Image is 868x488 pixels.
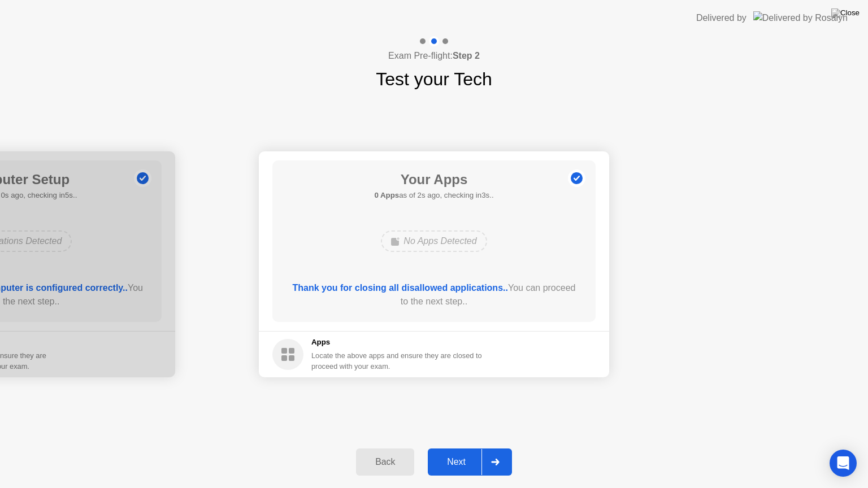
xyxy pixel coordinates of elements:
div: No Apps Detected [381,230,487,252]
button: Back [356,448,414,476]
div: Open Intercom Messenger [830,450,857,477]
b: 0 Apps [374,191,399,199]
div: Next [431,457,481,467]
div: You can proceed to the next step.. [289,281,580,308]
div: Locate the above apps and ensure they are closed to proceed with your exam. [311,350,483,372]
h5: as of 2s ago, checking in3s.. [374,190,493,201]
h1: Test your Tech [376,66,492,93]
b: Thank you for closing all disallowed applications.. [293,283,508,293]
button: Next [428,448,512,476]
div: Delivered by [696,11,747,25]
img: Close [831,8,860,18]
h5: Apps [311,337,483,348]
h1: Your Apps [374,169,493,190]
b: Step 2 [453,51,480,60]
img: Delivered by Rosalyn [753,11,848,24]
h4: Exam Pre-flight: [388,49,480,63]
div: Back [359,457,411,467]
